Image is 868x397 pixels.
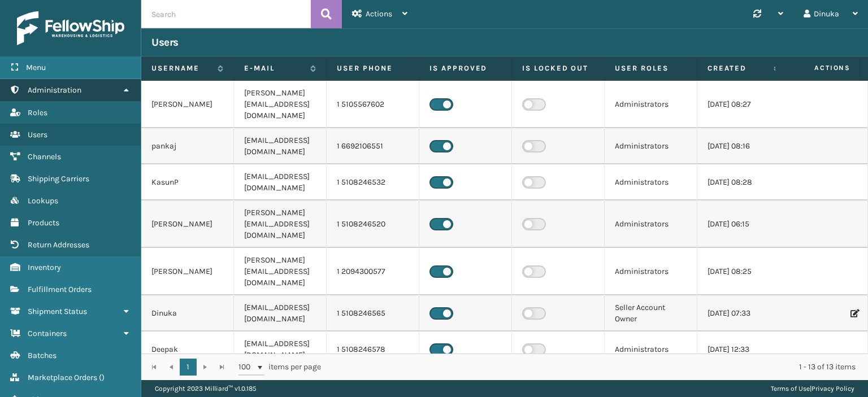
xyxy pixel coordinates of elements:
[605,295,697,331] td: Seller Account Owner
[708,63,768,73] label: Created
[697,81,790,128] td: [DATE] 08:27
[180,359,197,376] a: 1
[615,63,687,73] label: User Roles
[28,263,61,272] span: Inventory
[234,331,327,368] td: [EMAIL_ADDRESS][DOMAIN_NAME]
[28,108,47,117] span: Roles
[327,200,419,248] td: 1 5108246520
[234,81,327,128] td: [PERSON_NAME][EMAIL_ADDRESS][DOMAIN_NAME]
[234,295,327,331] td: [EMAIL_ADDRESS][DOMAIN_NAME]
[28,351,57,360] span: Batches
[28,218,59,228] span: Products
[28,130,47,139] span: Users
[28,285,92,294] span: Fulfillment Orders
[327,81,419,128] td: 1 5105567602
[141,200,234,248] td: [PERSON_NAME]
[429,63,501,73] label: Is Approved
[234,248,327,295] td: [PERSON_NAME][EMAIL_ADDRESS][DOMAIN_NAME]
[697,200,790,248] td: [DATE] 06:15
[151,36,179,49] h3: Users
[327,248,419,295] td: 1 2094300577
[697,331,790,368] td: [DATE] 12:33
[151,63,212,73] label: Username
[26,63,46,72] span: Menu
[522,63,594,73] label: Is Locked Out
[697,128,790,164] td: [DATE] 08:16
[141,295,234,331] td: Dinuka
[141,331,234,368] td: Deepak
[234,128,327,164] td: [EMAIL_ADDRESS][DOMAIN_NAME]
[779,59,857,77] span: Actions
[605,248,697,295] td: Administrators
[811,385,854,392] a: Privacy Policy
[238,359,321,376] span: items per page
[327,164,419,200] td: 1 5108246532
[99,373,105,382] span: ( )
[141,248,234,295] td: [PERSON_NAME]
[28,307,87,316] span: Shipment Status
[697,164,790,200] td: [DATE] 08:28
[605,164,697,200] td: Administrators
[141,81,234,128] td: [PERSON_NAME]
[697,248,790,295] td: [DATE] 08:25
[605,81,697,128] td: Administrators
[327,331,419,368] td: 1 5108246578
[28,85,81,95] span: Administration
[244,63,305,73] label: E-mail
[337,361,856,373] div: 1 - 13 of 13 items
[238,361,255,373] span: 100
[327,295,419,331] td: 1 5108246565
[605,331,697,368] td: Administrators
[605,128,697,164] td: Administrators
[771,380,854,397] div: |
[234,164,327,200] td: [EMAIL_ADDRESS][DOMAIN_NAME]
[28,196,58,206] span: Lookups
[771,385,810,392] a: Terms of Use
[28,174,89,184] span: Shipping Carriers
[17,11,124,45] img: logo
[850,309,857,317] i: Edit
[234,200,327,248] td: [PERSON_NAME][EMAIL_ADDRESS][DOMAIN_NAME]
[697,295,790,331] td: [DATE] 07:33
[366,9,392,19] span: Actions
[337,63,409,73] label: User phone
[605,200,697,248] td: Administrators
[28,240,89,250] span: Return Addresses
[155,380,257,397] p: Copyright 2023 Milliard™ v 1.0.185
[141,128,234,164] td: pankaj
[28,329,67,338] span: Containers
[28,373,97,382] span: Marketplace Orders
[141,164,234,200] td: KasunP
[327,128,419,164] td: 1 6692106551
[28,152,61,162] span: Channels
